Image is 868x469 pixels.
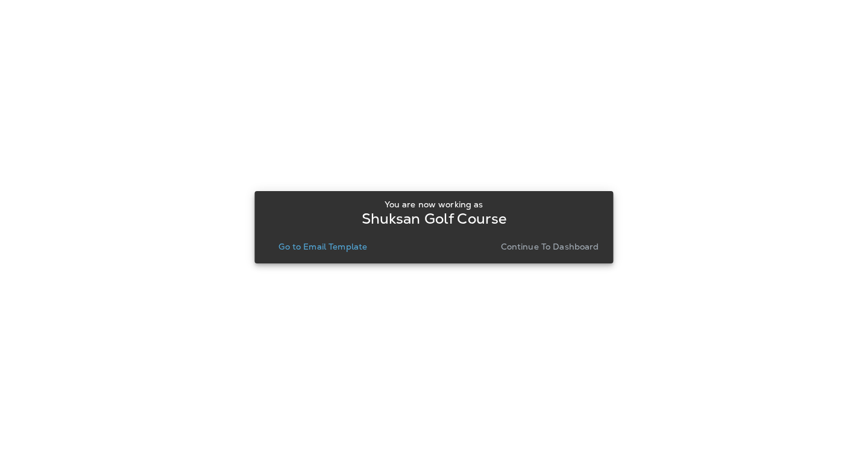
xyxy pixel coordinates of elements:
button: Go to Email Template [274,238,372,255]
p: You are now working as [385,200,483,209]
p: Shuksan Golf Course [362,214,507,224]
p: Go to Email Template [278,242,367,251]
p: Continue to Dashboard [501,242,599,251]
button: Continue to Dashboard [496,238,604,255]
